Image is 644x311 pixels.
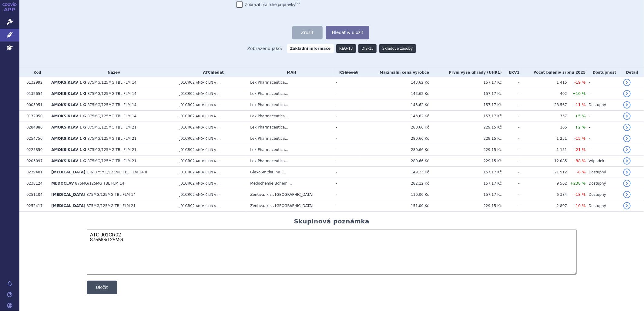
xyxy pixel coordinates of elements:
td: Dostupný [586,189,620,200]
span: 875MG/125MG TBL FLM 14 [86,192,136,197]
span: +238 % [570,181,585,186]
span: AMOXICILIN A ... [196,137,220,140]
span: J01CR02 [179,103,195,107]
span: AMOXICILIN A ... [196,171,220,174]
span: AMOXICILIN A ... [196,193,220,196]
del: hledat [345,70,358,75]
span: 875MG/125MG TBL FLM 14 II [95,170,147,174]
span: AMOXICILIN A ... [196,115,220,118]
span: Zobrazeno jako: [247,44,282,53]
td: 0005951 [23,99,48,111]
td: - [502,122,520,133]
td: 0252417 [23,200,48,212]
span: AMOXICILIN A ... [196,81,220,84]
td: 6 384 [520,189,567,200]
td: 280,66 Kč [361,144,429,155]
td: Dostupný [586,167,620,178]
span: 875MG/125MG TBL FLM 21 [87,136,136,141]
td: 1 231 [520,133,567,144]
td: 0132654 [23,88,48,99]
td: 229,15 Kč [429,155,502,167]
td: - [502,133,520,144]
td: 157,17 Kč [429,167,502,178]
span: AMOXICILIN A ... [196,148,220,152]
td: - [333,133,361,144]
a: detail [623,101,631,109]
span: 875MG/125MG TBL FLM 21 [87,159,136,163]
span: J01CR02 [179,114,195,118]
td: 229,15 Kč [429,122,502,133]
td: - [502,200,520,212]
span: J01CR02 [179,125,195,129]
span: J01CR02 [179,204,195,208]
span: J01CR02 [179,170,195,174]
td: 21 512 [520,167,567,178]
span: -10 % [575,203,586,208]
td: - [333,111,361,122]
a: detail [623,79,631,86]
td: Dostupný [586,99,620,111]
span: -38 % [575,159,586,163]
a: Skladové zásoby [379,44,416,53]
td: 229,15 Kč [429,133,502,144]
span: [MEDICAL_DATA] 1 G [51,170,93,174]
td: - [502,111,520,122]
span: AMOKSIKLAV 1 G [51,103,86,107]
th: RS [333,68,361,77]
td: Lek Pharmaceutica... [247,144,333,155]
td: - [333,88,361,99]
a: detail [623,112,631,120]
td: - [333,122,361,133]
span: -8 % [577,170,586,174]
td: 157,17 Kč [429,178,502,189]
td: - [586,77,620,88]
span: 875MG/125MG TBL FLM 14 [87,92,136,96]
span: -18 % [575,192,586,197]
td: - [333,77,361,88]
td: 0238124 [23,178,48,189]
td: - [333,200,361,212]
th: ATC [176,68,247,77]
th: Počet balení [520,68,586,77]
th: MAH [247,68,333,77]
a: detail [623,157,631,165]
span: AMOKSIKLAV 1 G [51,92,86,96]
td: 165 [520,122,567,133]
td: Dostupný [586,200,620,212]
span: J01CR02 [179,92,195,96]
td: - [502,99,520,111]
th: Kód [23,68,48,77]
span: J01CR02 [179,181,195,186]
span: -15 % [575,136,586,141]
button: Zrušit [292,26,323,39]
td: 28 567 [520,99,567,111]
span: 875MG/125MG TBL FLM 21 [86,204,136,208]
span: J01CR02 [179,136,195,141]
a: REG-13 [336,44,356,53]
td: 110,00 Kč [361,189,429,200]
td: Lek Pharmaceutica... [247,133,333,144]
td: 280,66 Kč [361,122,429,133]
a: DIS-13 [358,44,377,53]
abbr: (?) [295,1,300,5]
td: - [333,155,361,167]
td: 157,17 Kč [429,77,502,88]
td: 143,62 Kč [361,99,429,111]
a: vyhledávání neobsahuje žádnou platnou referenční skupinu [345,70,358,75]
td: 12 085 [520,155,567,167]
td: Lek Pharmaceutica... [247,155,333,167]
td: 143,62 Kč [361,88,429,99]
td: Lek Pharmaceutica... [247,77,333,88]
span: +10 % [572,91,585,96]
td: Lek Pharmaceutica... [247,111,333,122]
strong: Základní informace [287,44,334,53]
td: - [333,189,361,200]
span: -21 % [575,147,586,152]
span: 875MG/125MG TBL FLM 14 [87,114,136,118]
td: - [502,189,520,200]
a: detail [623,169,631,176]
td: - [502,155,520,167]
td: - [333,99,361,111]
h2: Skupinová poznámka [294,218,370,225]
span: AMOKSIKLAV 1 G [51,114,86,118]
